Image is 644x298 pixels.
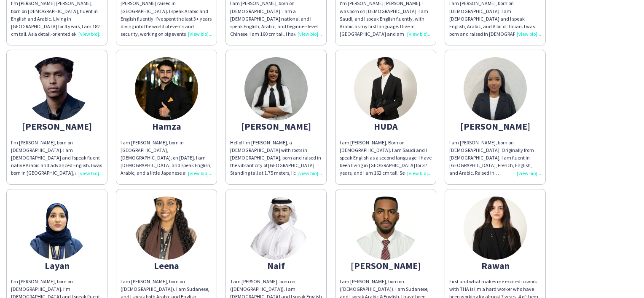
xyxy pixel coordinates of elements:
[25,197,89,260] img: thumb-673463a414c78.jpeg
[230,139,322,177] div: Hello! I’m [PERSON_NAME], a [DEMOGRAPHIC_DATA] with roots in [DEMOGRAPHIC_DATA], born and raised ...
[11,139,103,177] div: I'm [PERSON_NAME], born on [DEMOGRAPHIC_DATA]. I am [DEMOGRAPHIC_DATA] and I speak fluent native ...
[244,197,308,260] img: thumb-68bdc4539dff1.jpeg
[25,57,89,120] img: thumb-66ea8428de065.jpeg
[340,139,432,177] div: I am [PERSON_NAME], Born on [DEMOGRAPHIC_DATA]. I am Saudi and I speak English as a second langua...
[230,262,322,269] div: Naif
[121,139,212,177] div: I am [PERSON_NAME], born in [GEOGRAPHIC_DATA], [DEMOGRAPHIC_DATA], on [DATE]. I am [DEMOGRAPHIC_D...
[340,262,432,269] div: [PERSON_NAME]
[464,57,527,120] img: thumb-668df62347a78.jpeg
[244,57,308,120] img: thumb-0c99f086-efba-4e05-a457-4246f39b963a.jpg
[449,139,541,177] div: I am [PERSON_NAME], born on [DEMOGRAPHIC_DATA]. Originally from [DEMOGRAPHIC_DATA], I am fluent i...
[354,57,417,120] img: thumb-3dcd3031-0124-4e99-9efa-e779d385c72d.jpg
[11,122,103,130] div: [PERSON_NAME]
[340,122,432,130] div: HUDA
[135,197,198,260] img: thumb-92f76ab9-2183-4a4d-a5c8-befcf00a6822.png
[121,122,212,130] div: Hamza
[354,197,417,260] img: thumb-66e95082260d9.jpg
[135,57,198,120] img: thumb-d5697310-354e-4160-8482-2de81a197cb4.jpg
[11,262,103,269] div: Layan
[449,122,541,130] div: [PERSON_NAME]
[230,122,322,130] div: [PERSON_NAME]
[464,197,527,260] img: thumb-68b32aefa1c01.jpeg
[449,262,541,269] div: Rawan
[121,262,212,269] div: Leena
